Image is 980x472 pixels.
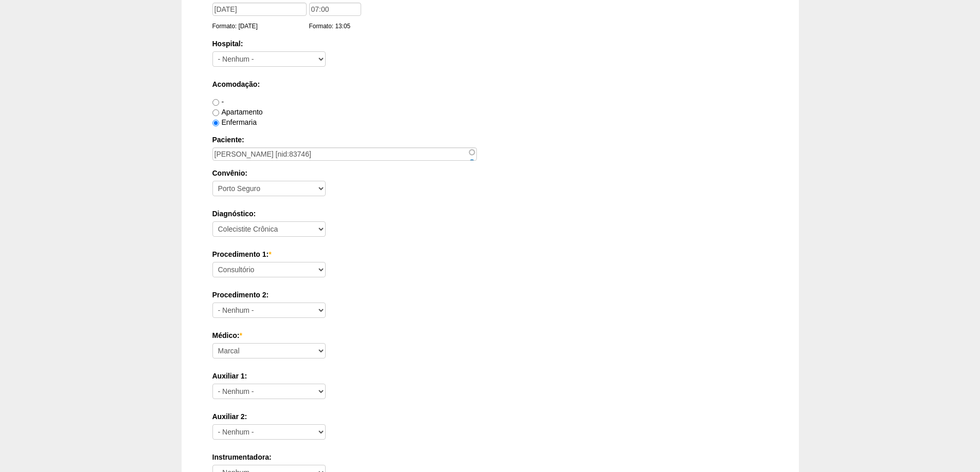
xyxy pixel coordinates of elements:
span: Este campo é obrigatório. [269,250,271,258]
label: Instrumentadora: [212,452,768,462]
input: Enfermaria [212,120,219,126]
label: Hospital: [212,39,768,49]
span: Este campo é obrigatório. [239,331,242,339]
div: Formato: [DATE] [212,21,309,31]
label: Paciente: [212,135,768,145]
label: Procedimento 2: [212,290,768,300]
label: Auxiliar 2: [212,411,768,422]
label: - [212,98,224,106]
label: Acomodação: [212,79,768,89]
input: - [212,99,219,106]
input: Apartamento [212,109,219,116]
label: Auxiliar 1: [212,371,768,381]
label: Médico: [212,330,768,341]
div: Formato: 13:05 [309,21,364,31]
label: Apartamento [212,108,263,116]
label: Enfermaria [212,118,257,126]
label: Convênio: [212,168,768,178]
label: Diagnóstico: [212,209,768,219]
label: Procedimento 1: [212,249,768,259]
